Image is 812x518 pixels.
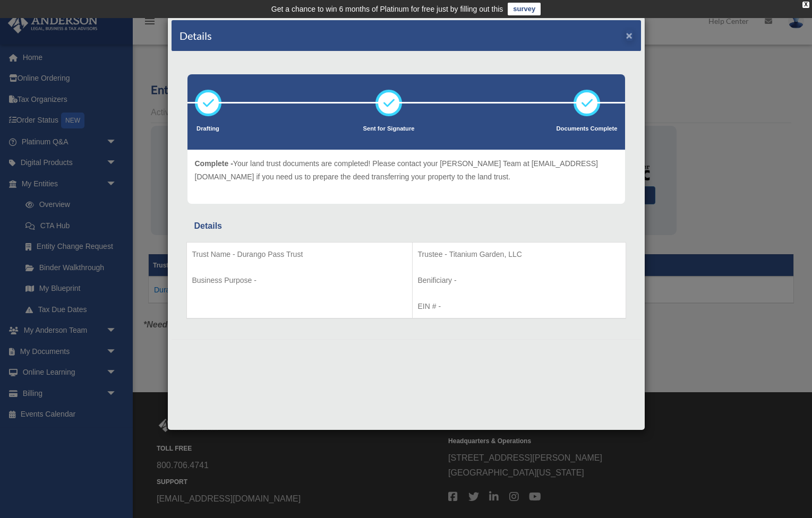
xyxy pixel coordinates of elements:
p: Business Purpose - [192,274,407,287]
p: Drafting [195,124,221,134]
p: Benificiary - [418,274,620,287]
span: Complete - [195,159,233,168]
button: × [626,30,633,41]
p: Documents Complete [557,124,618,134]
p: Your land trust documents are completed! Please contact your [PERSON_NAME] Team at [EMAIL_ADDRESS... [195,157,618,183]
p: Trust Name - Durango Pass Trust [192,248,407,261]
p: EIN # - [418,300,620,313]
h4: Details [180,28,212,43]
div: close [802,2,809,8]
p: Sent for Signature [363,124,415,134]
div: Details [194,219,618,234]
a: survey [508,3,541,15]
p: Trustee - Titanium Garden, LLC [418,248,620,261]
div: Get a chance to win 6 months of Platinum for free just by filling out this [271,3,503,15]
